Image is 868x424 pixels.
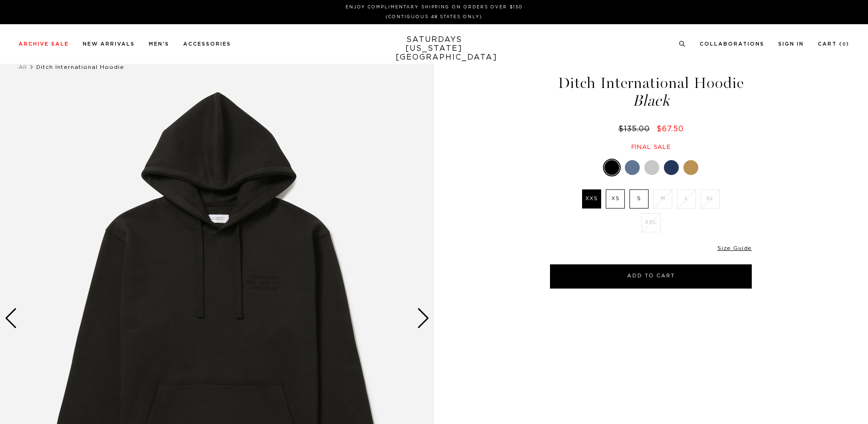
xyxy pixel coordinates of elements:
[818,41,849,47] a: Cart (0)
[549,93,753,108] span: Black
[5,308,17,329] div: Previous slide
[618,125,654,133] del: $135.00
[778,41,804,47] a: Sign In
[396,35,472,62] a: SATURDAYS[US_STATE][GEOGRAPHIC_DATA]
[19,41,69,47] a: Archive Sale
[717,245,752,251] a: Size Guide
[656,125,684,133] span: $67.50
[606,189,625,209] label: XS
[629,189,649,209] label: S
[36,64,124,70] span: Ditch International Hoodie
[582,189,601,209] label: XXS
[22,4,846,11] p: Enjoy Complimentary Shipping on Orders Over $150
[549,75,753,108] h1: Ditch International Hoodie
[550,264,752,289] button: Add to Cart
[549,143,753,151] div: Final sale
[417,308,430,329] div: Next slide
[22,13,846,20] p: (Contiguous 48 States Only)
[183,41,231,47] a: Accessories
[83,41,135,47] a: New Arrivals
[149,41,169,47] a: Men's
[19,64,27,70] a: All
[700,41,764,47] a: Collaborations
[842,42,846,47] small: 0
